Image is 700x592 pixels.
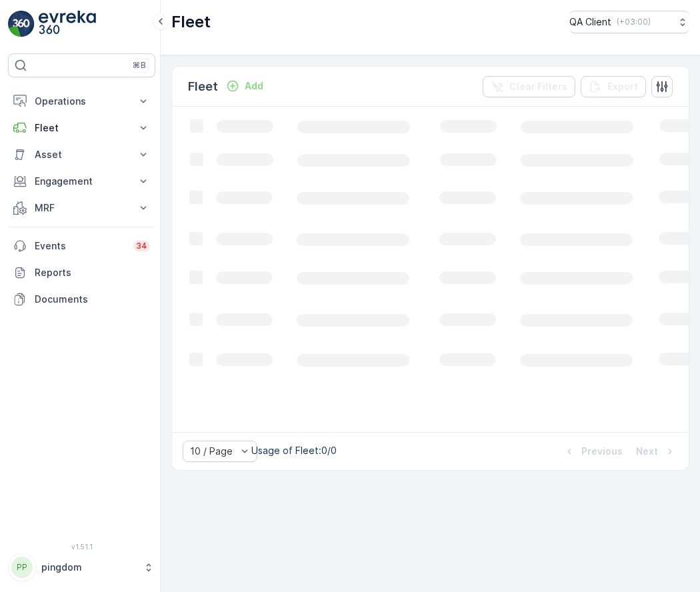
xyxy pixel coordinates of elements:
[35,266,150,279] p: Reports
[35,148,129,161] p: Asset
[483,76,575,97] button: Clear Filters
[581,445,623,458] p: Previous
[221,78,269,94] button: Add
[8,286,155,313] a: Documents
[561,443,624,459] button: Previous
[607,80,638,93] p: Export
[35,175,129,188] p: Engagement
[8,168,155,195] button: Engagement
[8,115,155,141] button: Fleet
[188,77,218,96] p: Fleet
[35,293,150,306] p: Documents
[8,233,155,259] a: Events34
[569,15,611,29] p: QA Client
[39,11,96,37] img: logo_light-DOdMpM7g.png
[569,11,689,33] button: QA Client(+03:00)
[8,543,155,551] span: v 1.51.1
[636,445,658,458] p: Next
[8,195,155,221] button: MRF
[251,444,337,457] p: Usage of Fleet : 0/0
[136,241,147,251] p: 34
[8,553,155,581] button: PPpingdom
[8,88,155,115] button: Operations
[11,557,33,578] div: PP
[8,141,155,168] button: Asset
[35,239,125,253] p: Events
[35,95,129,108] p: Operations
[8,259,155,286] a: Reports
[581,76,646,97] button: Export
[635,443,678,459] button: Next
[245,79,263,93] p: Add
[133,60,146,71] p: ⌘B
[171,11,211,33] p: Fleet
[35,201,129,215] p: MRF
[617,17,651,27] p: ( +03:00 )
[509,80,567,93] p: Clear Filters
[8,11,35,37] img: logo
[35,121,129,135] p: Fleet
[41,561,137,574] p: pingdom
